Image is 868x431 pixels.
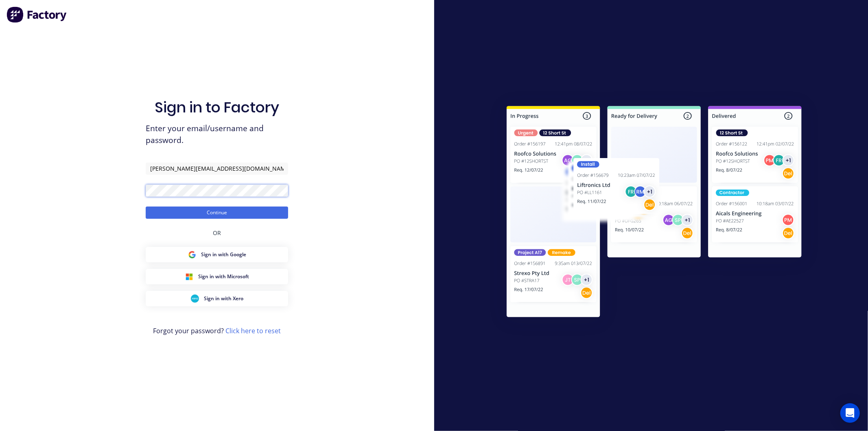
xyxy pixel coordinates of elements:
[201,251,246,258] span: Sign in with Google
[146,247,288,262] button: Google Sign inSign in with Google
[188,251,196,259] img: Google Sign in
[146,207,288,219] button: Continue
[213,219,221,247] div: OR
[146,291,288,306] button: Xero Sign inSign in with Xero
[155,99,279,116] h1: Sign in to Factory
[225,326,281,335] a: Click here to reset
[153,326,281,336] span: Forgot your password?
[204,295,243,302] span: Sign in with Xero
[146,163,288,175] input: Email/Username
[489,90,820,336] img: Sign in
[7,7,68,23] img: Factory
[840,403,860,423] div: Open Intercom Messenger
[185,273,193,281] img: Microsoft Sign in
[198,273,249,280] span: Sign in with Microsoft
[146,123,288,146] span: Enter your email/username and password.
[191,295,199,303] img: Xero Sign in
[146,269,288,284] button: Microsoft Sign inSign in with Microsoft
